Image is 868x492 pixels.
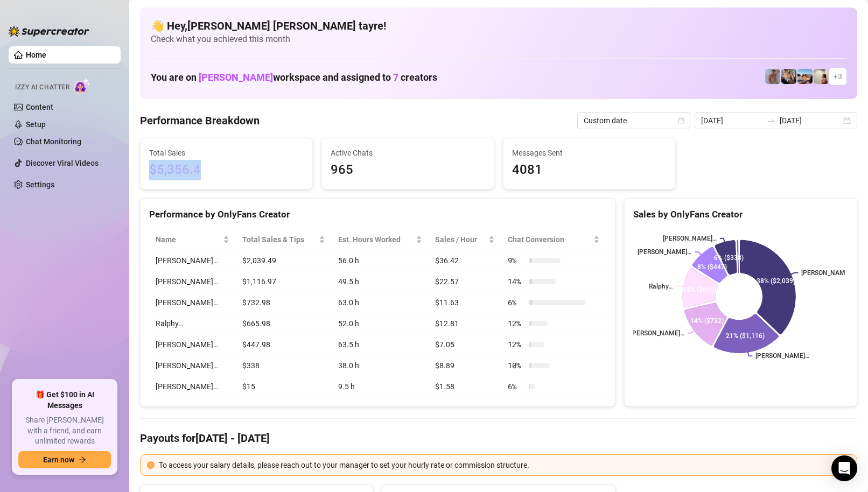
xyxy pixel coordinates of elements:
td: [PERSON_NAME]… [149,250,236,271]
td: Ralphy… [149,313,236,334]
div: To access your salary details, please reach out to your manager to set your hourly rate or commis... [159,459,850,471]
td: 56.0 h [332,250,428,271]
th: Total Sales & Tips [236,229,332,250]
td: $447.98 [236,334,332,355]
text: [PERSON_NAME]… [755,353,809,360]
span: exclamation-circle [147,461,155,469]
td: $12.81 [429,313,502,334]
img: George [781,69,796,84]
span: 9 % [508,255,525,266]
td: $732.98 [236,292,332,313]
td: 63.0 h [332,292,428,313]
button: Earn nowarrow-right [18,451,111,468]
td: [PERSON_NAME]… [149,292,236,313]
span: Messages Sent [512,147,667,159]
span: 14 % [508,276,525,287]
td: 9.5 h [332,376,428,397]
td: $7.05 [429,334,502,355]
span: Share [PERSON_NAME] with a friend, and earn unlimited rewards [18,415,111,447]
span: Sales / Hour [435,234,487,245]
h4: 👋 Hey, [PERSON_NAME] [PERSON_NAME] tayre ! [151,18,846,33]
span: 6 % [508,297,525,308]
th: Sales / Hour [429,229,502,250]
td: $36.42 [429,250,502,271]
span: 12 % [508,339,525,350]
td: 63.5 h [332,334,428,355]
span: 6 % [508,381,525,392]
span: calendar [678,117,684,124]
span: Earn now [43,455,74,464]
h4: Performance Breakdown [140,113,260,128]
span: swap-right [767,116,775,125]
span: 965 [331,160,485,180]
span: Chat Conversion [508,234,591,245]
a: Home [26,51,46,59]
span: [PERSON_NAME] [199,72,273,83]
td: [PERSON_NAME]… [149,271,236,292]
td: $22.57 [429,271,502,292]
td: $1,116.97 [236,271,332,292]
input: End date [780,115,841,126]
span: arrow-right [79,456,86,463]
th: Name [149,229,236,250]
td: $11.63 [429,292,502,313]
span: Name [156,234,221,245]
span: 7 [393,72,398,83]
h4: Payouts for [DATE] - [DATE] [140,431,857,446]
div: Open Intercom Messenger [831,455,857,481]
span: Total Sales [149,147,304,159]
a: Chat Monitoring [26,137,81,146]
td: [PERSON_NAME]… [149,334,236,355]
text: [PERSON_NAME]… [663,235,717,242]
span: 🎁 Get $100 in AI Messages [18,390,111,411]
td: [PERSON_NAME]… [149,376,236,397]
a: Settings [26,180,54,189]
div: Performance by OnlyFans Creator [149,207,606,222]
text: [PERSON_NAME]… [801,269,855,277]
span: 12 % [508,318,525,329]
td: $665.98 [236,313,332,334]
text: Ralphy… [649,283,673,290]
td: [PERSON_NAME]… [149,355,236,376]
td: $2,039.49 [236,250,332,271]
div: Est. Hours Worked [338,234,413,245]
span: + 3 [834,71,842,82]
a: Discover Viral Videos [26,159,99,167]
span: $5,356.4 [149,160,304,180]
td: 38.0 h [332,355,428,376]
img: AI Chatter [74,78,90,94]
img: logo-BBDzfeDw.svg [9,26,89,37]
span: 4081 [512,160,667,180]
img: Joey [765,69,780,84]
text: [PERSON_NAME]… [631,329,684,337]
td: 52.0 h [332,313,428,334]
td: $1.58 [429,376,502,397]
td: $15 [236,376,332,397]
img: Zach [797,69,813,84]
td: $338 [236,355,332,376]
a: Content [26,103,53,111]
span: Izzy AI Chatter [15,82,69,93]
td: $8.89 [429,355,502,376]
span: Check what you achieved this month [151,33,846,45]
div: Sales by OnlyFans Creator [633,207,848,222]
input: Start date [701,115,762,126]
span: Custom date [584,113,684,129]
span: 10 % [508,360,525,371]
a: Setup [26,120,46,129]
td: 49.5 h [332,271,428,292]
text: [PERSON_NAME]… [638,248,691,256]
span: Total Sales & Tips [242,234,317,245]
th: Chat Conversion [501,229,606,250]
span: Active Chats [331,147,485,159]
span: to [767,116,775,125]
h1: You are on workspace and assigned to creators [151,72,437,83]
img: Ralphy [814,69,829,84]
